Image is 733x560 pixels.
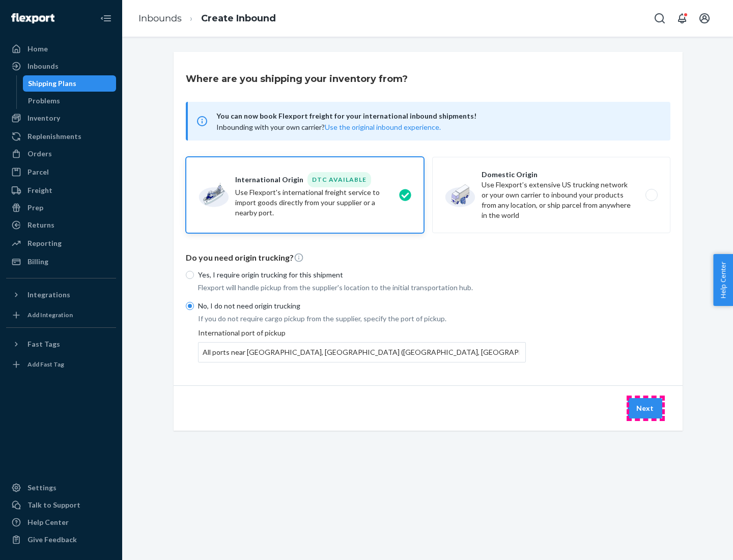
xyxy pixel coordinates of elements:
[11,13,54,23] img: Flexport logo
[198,328,526,362] div: International port of pickup
[186,72,408,86] h3: Where are you shipping your inventory from?
[27,483,57,493] div: Settings
[6,514,116,530] a: Help Center
[27,167,49,177] div: Parcel
[27,339,60,349] div: Fast Tags
[23,93,117,109] a: Problems
[28,96,60,106] div: Problems
[198,283,526,293] p: Flexport will handle pickup from the supplier's location to the initial transportation hub.
[23,75,117,92] a: Shipping Plans
[138,13,182,24] a: Inbounds
[713,254,733,306] button: Help Center
[186,271,194,279] input: Yes, I require origin trucking for this shipment
[27,535,77,545] div: Give Feedback
[6,182,116,199] a: Freight
[186,252,670,264] p: Do you need origin trucking?
[27,149,52,159] div: Orders
[628,398,662,418] button: Next
[198,314,526,324] p: If you do not require cargo pickup from the supplier, specify the port of pickup.
[6,41,116,57] a: Home
[6,531,116,548] button: Give Feedback
[27,131,81,142] div: Replenishments
[6,287,116,303] button: Integrations
[27,311,73,319] div: Add Integration
[96,8,116,29] button: Close Navigation
[27,61,59,71] div: Inbounds
[27,360,64,369] div: Add Fast Tag
[6,235,116,251] a: Reporting
[28,78,76,89] div: Shipping Plans
[6,307,116,323] a: Add Integration
[198,270,526,280] p: Yes, I require origin trucking for this shipment
[6,336,116,352] button: Fast Tags
[672,8,692,29] button: Open notifications
[27,203,43,213] div: Prep
[6,110,116,126] a: Inventory
[6,356,116,373] a: Add Fast Tag
[130,4,284,34] ol: breadcrumbs
[27,185,52,195] div: Freight
[27,113,60,123] div: Inventory
[6,200,116,216] a: Prep
[27,290,70,300] div: Integrations
[6,497,116,513] a: Talk to Support
[27,220,54,230] div: Returns
[6,58,116,74] a: Inbounds
[6,217,116,233] a: Returns
[6,164,116,180] a: Parcel
[27,500,80,510] div: Talk to Support
[27,257,48,267] div: Billing
[186,302,194,310] input: No, I do not need origin trucking
[216,110,658,122] span: You can now book Flexport freight for your international inbound shipments!
[6,480,116,496] a: Settings
[27,238,62,248] div: Reporting
[694,8,715,29] button: Open account menu
[325,122,441,132] button: Use the original inbound experience.
[6,128,116,145] a: Replenishments
[201,13,276,24] a: Create Inbound
[27,517,69,527] div: Help Center
[27,44,48,54] div: Home
[216,123,441,131] span: Inbounding with your own carrier?
[650,8,670,29] button: Open Search Box
[6,254,116,270] a: Billing
[198,301,526,311] p: No, I do not need origin trucking
[6,146,116,162] a: Orders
